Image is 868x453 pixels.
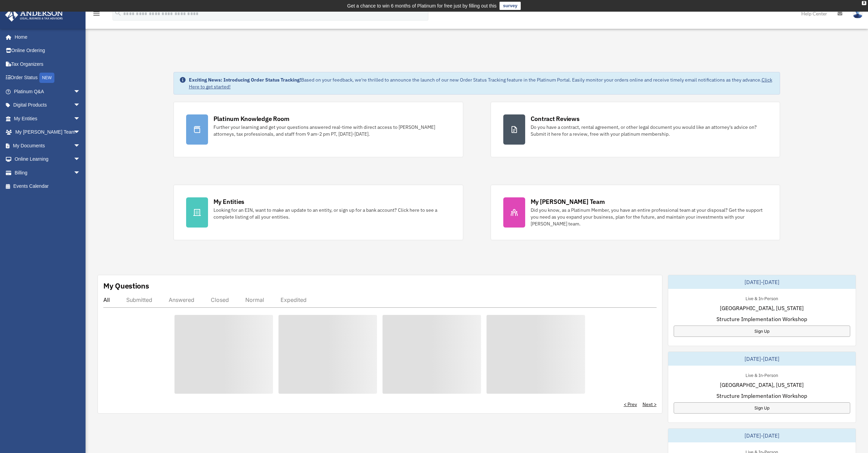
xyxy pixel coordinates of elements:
[500,2,521,10] a: survey
[74,166,87,180] span: arrow_drop_down
[720,381,804,389] span: [GEOGRAPHIC_DATA], [US_STATE]
[126,296,152,303] div: Submitted
[716,315,807,323] span: Structure Implementation Workshop
[668,352,856,366] div: [DATE]-[DATE]
[189,77,301,83] strong: Exciting News: Introducing Order Status Tracking!
[114,9,122,17] i: search
[531,124,768,137] div: Do you have a contract, rental agreement, or other legal document you would like an attorney's ad...
[491,185,780,240] a: My [PERSON_NAME] Team Did you know, as a Platinum Member, you have an entire professional team at...
[39,73,54,83] div: NEW
[853,9,863,19] img: User Pic
[245,296,264,303] div: Normal
[5,71,91,85] a: Order StatusNEW
[624,401,637,408] a: < Prev
[643,401,657,408] a: Next >
[5,85,91,98] a: Platinum Q&Aarrow_drop_down
[173,102,463,157] a: Platinum Knowledge Room Further your learning and get your questions answered real-time with dire...
[281,296,307,303] div: Expedited
[211,296,229,303] div: Closed
[862,1,866,5] div: close
[74,152,87,167] span: arrow_drop_down
[103,296,110,303] div: All
[5,112,91,125] a: My Entitiesarrow_drop_down
[189,76,775,90] div: Based on your feedback, we're thrilled to announce the launch of our new Order Status Tracking fe...
[5,98,91,112] a: Digital Productsarrow_drop_down
[5,44,91,58] a: Online Ordering
[213,207,451,220] div: Looking for an EIN, want to make an update to an entity, or sign up for a bank account? Click her...
[531,207,768,227] div: Did you know, as a Platinum Member, you have an entire professional team at your disposal? Get th...
[74,139,87,153] span: arrow_drop_down
[720,304,804,312] span: [GEOGRAPHIC_DATA], [US_STATE]
[5,166,91,180] a: Billingarrow_drop_down
[491,102,780,157] a: Contract Reviews Do you have a contract, rental agreement, or other legal document you would like...
[5,139,91,152] a: My Documentsarrow_drop_down
[213,114,289,123] div: Platinum Knowledge Room
[74,112,87,126] span: arrow_drop_down
[668,429,856,442] div: [DATE]-[DATE]
[74,98,87,112] span: arrow_drop_down
[740,371,783,378] div: Live & In-Person
[668,275,856,289] div: [DATE]-[DATE]
[531,114,580,123] div: Contract Reviews
[5,180,91,193] a: Events Calendar
[5,125,91,139] a: My [PERSON_NAME] Teamarrow_drop_down
[92,10,101,18] i: menu
[740,294,783,302] div: Live & In-Person
[3,8,65,22] img: Anderson Advisors Platinum Portal
[92,12,101,18] a: menu
[674,326,850,337] a: Sign Up
[103,281,149,291] div: My Questions
[5,57,91,71] a: Tax Organizers
[5,30,87,44] a: Home
[74,85,87,99] span: arrow_drop_down
[531,197,605,206] div: My [PERSON_NAME] Team
[347,2,497,10] div: Get a chance to win 6 months of Platinum for free just by filling out this
[5,152,91,166] a: Online Learningarrow_drop_down
[213,124,451,137] div: Further your learning and get your questions answered real-time with direct access to [PERSON_NAM...
[674,402,850,414] a: Sign Up
[716,392,807,400] span: Structure Implementation Workshop
[173,185,463,240] a: My Entities Looking for an EIN, want to make an update to an entity, or sign up for a bank accoun...
[169,296,194,303] div: Answered
[213,197,244,206] div: My Entities
[189,77,772,90] a: Click Here to get started!
[74,125,87,139] span: arrow_drop_down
